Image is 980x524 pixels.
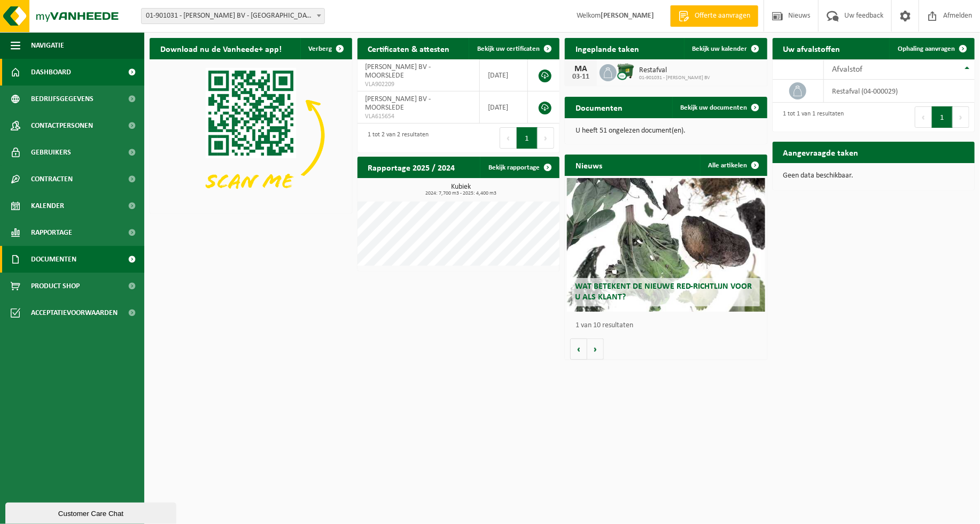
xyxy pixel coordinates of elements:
[575,322,762,329] p: 1 van 10 resultaten
[141,8,325,24] span: 01-901031 - DELEERSNYDER FERDI BV - MOORSLEDE
[601,12,654,20] strong: [PERSON_NAME]
[357,38,461,59] h2: Certificaten & attesten
[363,126,429,150] div: 1 tot 2 van 2 resultaten
[538,127,554,149] button: Next
[932,106,953,128] button: 1
[700,155,766,176] a: Alle artikelen
[477,45,540,52] span: Bekijk uw certificaten
[824,80,975,103] td: restafval (04-000029)
[31,246,76,273] span: Documenten
[587,338,604,360] button: Volgende
[31,59,71,86] span: Dashboard
[31,139,71,166] span: Gebruikers
[480,91,528,124] td: [DATE]
[670,5,758,27] a: Offerte aanvragen
[773,142,869,163] h2: Aangevraagde taken
[570,73,592,81] div: 03-11
[150,38,292,59] h2: Download nu de Vanheede+ app!
[31,112,93,139] span: Contactpersonen
[150,59,352,211] img: Download de VHEPlus App
[953,106,969,128] button: Next
[692,11,753,21] span: Offerte aanvragen
[565,38,650,59] h2: Ingeplande taken
[570,65,592,73] div: MA
[363,183,560,196] h3: Kubiek
[898,45,955,52] span: Ophaling aanvragen
[565,97,633,118] h2: Documenten
[31,299,118,326] span: Acceptatievoorwaarden
[778,105,844,129] div: 1 tot 1 van 1 resultaten
[300,38,351,59] button: Verberg
[672,97,766,118] a: Bekijk uw documenten
[575,127,757,135] p: U heeft 51 ongelezen document(en).
[639,75,710,81] span: 01-901031 - [PERSON_NAME] BV
[639,66,710,75] span: Restafval
[681,104,748,111] span: Bekijk uw documenten
[469,38,558,59] a: Bekijk uw certificaten
[480,59,528,91] td: [DATE]
[915,106,932,128] button: Previous
[31,32,64,59] span: Navigatie
[565,155,613,175] h2: Nieuws
[889,38,974,59] a: Ophaling aanvragen
[365,63,431,80] span: [PERSON_NAME] BV - MOORSLEDE
[783,172,965,180] p: Geen data beschikbaar.
[309,45,332,52] span: Verberg
[567,178,765,312] a: Wat betekent de nieuwe RED-richtlijn voor u als klant?
[365,112,472,121] span: VLA615654
[832,65,862,74] span: Afvalstof
[5,500,178,524] iframe: chat widget
[31,192,64,219] span: Kalender
[517,127,538,149] button: 1
[575,282,752,301] span: Wat betekent de nieuwe RED-richtlijn voor u als klant?
[31,166,73,192] span: Contracten
[31,219,72,246] span: Rapportage
[693,45,748,52] span: Bekijk uw kalender
[31,273,80,299] span: Product Shop
[570,338,587,360] button: Vorige
[365,80,472,89] span: VLA902209
[142,9,324,24] span: 01-901031 - DELEERSNYDER FERDI BV - MOORSLEDE
[684,38,766,59] a: Bekijk uw kalender
[500,127,517,149] button: Previous
[357,157,466,178] h2: Rapportage 2025 / 2024
[773,38,851,59] h2: Uw afvalstoffen
[365,95,431,112] span: [PERSON_NAME] BV - MOORSLEDE
[480,157,558,178] a: Bekijk rapportage
[31,86,94,112] span: Bedrijfsgegevens
[617,63,635,81] img: WB-1100-CU
[363,191,560,196] span: 2024: 7,700 m3 - 2025: 4,400 m3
